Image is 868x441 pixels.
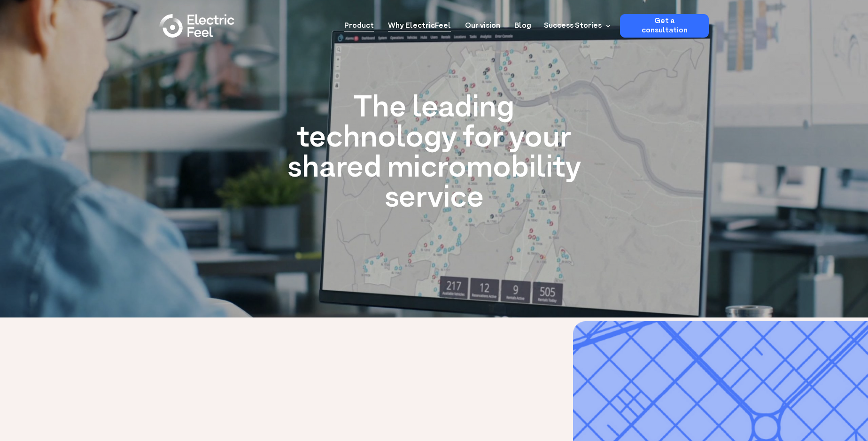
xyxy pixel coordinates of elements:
h1: The leading technology for your shared micromobility service [284,94,584,214]
div: Success Stories [544,20,602,31]
a: Our vision [465,14,500,31]
iframe: Chatbot [806,379,855,428]
div: Success Stories [538,14,613,38]
a: Get a consultation [620,14,709,38]
a: Blog [514,14,531,31]
a: Why ElectricFeel [388,14,451,31]
input: Submit [35,37,81,55]
a: Product [344,14,374,31]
